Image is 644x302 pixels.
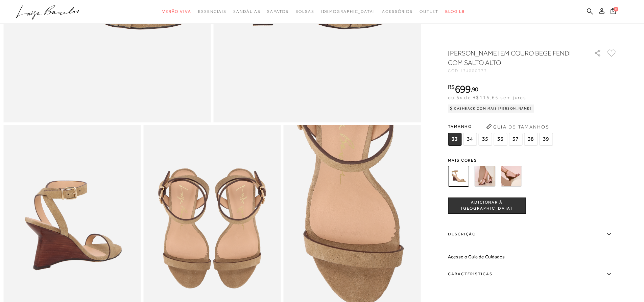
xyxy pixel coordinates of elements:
[198,5,226,18] a: noSubCategoriesText
[448,48,575,67] h1: [PERSON_NAME] EM COURO BEGE FENDI COM SALTO ALTO
[233,9,260,14] span: Sandálias
[448,225,617,244] label: Descrição
[162,9,191,14] span: Verão Viva
[448,264,617,284] label: Características
[420,9,438,14] span: Outlet
[445,9,465,14] span: BLOG LB
[609,7,618,17] button: 0
[501,166,522,187] img: SANDÁLIA ANABELA EM COURO CARAMELO COM SALTO ALTO
[455,83,471,95] span: 699
[448,198,526,214] button: ADICIONAR À [GEOGRAPHIC_DATA]
[494,133,507,146] span: 36
[295,9,314,14] span: Bolsas
[474,166,495,187] img: SANDÁLIA ANABELA EM COURO CAFÉ COM SALTO ALTO
[484,121,551,132] button: Guia de Tamanhos
[448,133,461,146] span: 33
[233,5,260,18] a: noSubCategoriesText
[448,84,455,90] i: R$
[382,5,413,18] a: noSubCategoriesText
[267,9,288,14] span: Sapatos
[321,5,375,18] a: noSubCategoriesText
[295,5,314,18] a: noSubCategoriesText
[448,200,525,211] span: ADICIONAR À [GEOGRAPHIC_DATA]
[162,5,191,18] a: noSubCategoriesText
[463,133,477,146] span: 34
[509,133,522,146] span: 37
[524,133,538,146] span: 38
[448,69,583,73] div: CÓD:
[198,9,226,14] span: Essenciais
[614,7,618,11] span: 0
[382,9,413,14] span: Acessórios
[448,121,554,132] span: Tamanho
[448,166,469,187] img: SANDÁLIA ANABELA EM COURO BEGE FENDI COM SALTO ALTO
[471,86,478,92] i: ,
[539,133,553,146] span: 39
[445,5,465,18] a: BLOG LB
[478,133,492,146] span: 35
[460,68,487,73] span: 134000373
[448,95,526,100] span: ou 6x de R$116,65 sem juros
[267,5,288,18] a: noSubCategoriesText
[448,254,505,259] a: Acesse o Guia de Cuidados
[448,158,617,162] span: Mais cores
[448,104,534,113] div: Cashback com Mais [PERSON_NAME]
[472,86,478,93] span: 90
[420,5,438,18] a: noSubCategoriesText
[321,9,375,14] span: [DEMOGRAPHIC_DATA]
